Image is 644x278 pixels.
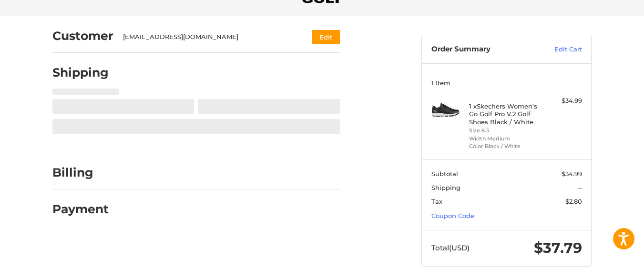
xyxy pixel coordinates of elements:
[431,184,460,191] span: Shipping
[565,252,644,278] iframe: Google Customer Reviews
[52,202,109,217] h2: Payment
[431,243,470,252] span: Total (USD)
[469,135,542,143] li: Width Medium
[431,45,534,54] h3: Order Summary
[312,30,340,44] button: Edit
[431,79,582,87] h3: 1 Item
[52,65,109,80] h2: Shipping
[431,212,474,219] a: Coupon Code
[123,32,294,42] div: [EMAIL_ADDRESS][DOMAIN_NAME]
[431,198,442,205] span: Tax
[534,239,582,257] span: $37.79
[562,170,582,178] span: $34.99
[52,29,113,43] h2: Customer
[565,198,582,205] span: $2.80
[534,45,582,54] a: Edit Cart
[577,184,582,191] span: --
[431,170,458,178] span: Subtotal
[52,165,108,180] h2: Billing
[469,127,542,135] li: Size 8.5
[469,142,542,150] li: Color Black / White
[544,96,582,106] div: $34.99
[469,102,542,126] h4: 1 x Skechers Women's Go Golf Pro V.2 Golf Shoes Black / White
